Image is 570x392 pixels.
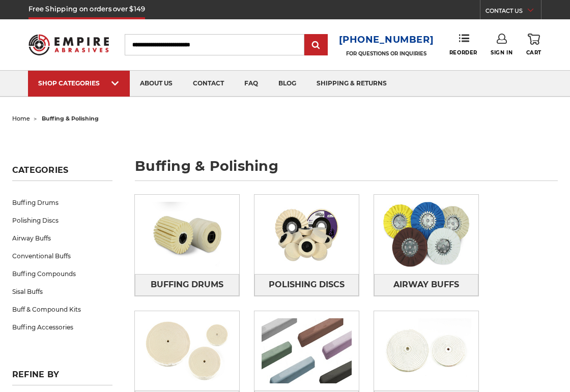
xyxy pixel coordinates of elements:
a: home [12,115,30,122]
a: faq [234,71,268,97]
a: Polishing Discs [254,274,359,296]
a: Cart [526,34,541,56]
span: Sign In [491,49,512,56]
a: Sisal Buffs [12,283,113,300]
a: about us [130,71,183,97]
h1: buffing & polishing [135,159,558,181]
img: Buffing Compounds [254,311,359,390]
span: Polishing Discs [269,276,345,293]
a: contact [183,71,234,97]
input: Submit [306,35,326,55]
img: Airway Buffs [374,195,478,274]
img: Empire Abrasives [28,29,109,61]
a: Buffing Compounds [12,265,113,283]
img: Conventional Buffs [135,311,239,390]
a: Airway Buffs [374,274,478,296]
a: Polishing Discs [12,212,113,229]
a: blog [268,71,306,97]
a: Buffing Drums [12,194,113,212]
a: CONTACT US [486,5,541,19]
span: Buffing Drums [151,276,223,293]
a: Buff & Compound Kits [12,300,113,318]
span: Airway Buffs [393,276,459,293]
span: Reorder [449,49,477,56]
a: [PHONE_NUMBER] [339,33,434,47]
h5: Categories [12,165,113,181]
img: Sisal Buffs [374,311,478,390]
img: Buffing Drums [135,195,239,274]
p: FOR QUESTIONS OR INQUIRIES [339,50,434,57]
a: Reorder [449,34,477,55]
a: Buffing Accessories [12,318,113,336]
span: Cart [526,49,541,56]
img: Polishing Discs [254,195,359,274]
div: SHOP CATEGORIES [38,79,120,87]
a: shipping & returns [306,71,397,97]
h5: Refine by [12,370,113,385]
a: Conventional Buffs [12,247,113,265]
a: Buffing Drums [135,274,239,296]
a: Airway Buffs [12,229,113,247]
span: buffing & polishing [42,115,99,122]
